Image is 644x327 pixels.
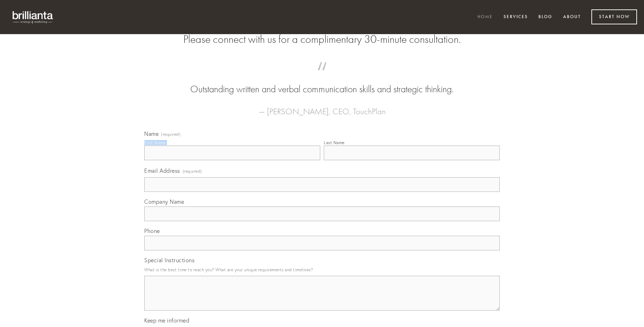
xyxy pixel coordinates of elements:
[7,7,59,27] img: brillianta - research, strategy, marketing
[144,140,166,145] div: First Name
[144,257,194,264] span: Special Instructions
[155,96,489,118] figcaption: — [PERSON_NAME], CEO, TouchPlan
[183,166,202,176] span: (required)
[144,317,189,324] span: Keep me informed
[144,227,160,234] span: Phone
[161,132,181,137] span: (required)
[144,130,159,137] span: Name
[473,11,497,23] a: Home
[499,11,532,23] a: Services
[144,265,500,274] p: What is the best time to reach you? What are your unique requirements and timelines?
[324,140,345,145] div: Last Name
[144,33,500,46] h2: Please connect with us for a complimentary 30-minute consultation.
[144,167,180,174] span: Email Address
[155,69,489,96] blockquote: Outstanding written and verbal communication skills and strategic thinking.
[144,198,184,205] span: Company Name
[591,9,637,24] a: Start Now
[155,69,489,83] span: “
[559,11,585,23] a: About
[534,11,557,23] a: Blog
